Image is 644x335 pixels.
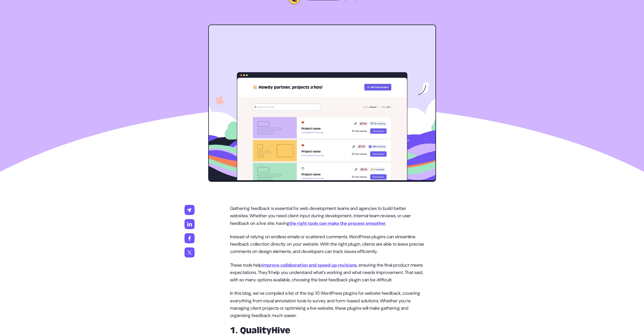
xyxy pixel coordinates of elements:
[230,262,424,284] p: These tools help , ensuring the final product meets expectations. They’ll help you understand wha...
[209,25,435,180] img: Marketing Strategies for Development Agencies
[230,233,424,255] p: Instead of relying on endless emails or scattered comments, WordPress plugins can streamline feed...
[262,262,357,268] a: improve collaboration and speed up revisions
[230,205,424,227] p: Gathering feedback is essential for web development teams and agencies to build better websites. ...
[289,220,386,226] a: the right tools can make the process smoother
[230,290,424,319] p: In this blog, we’ve compiled a list of the top 10 WordPress plugins for website feedback, coverin...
